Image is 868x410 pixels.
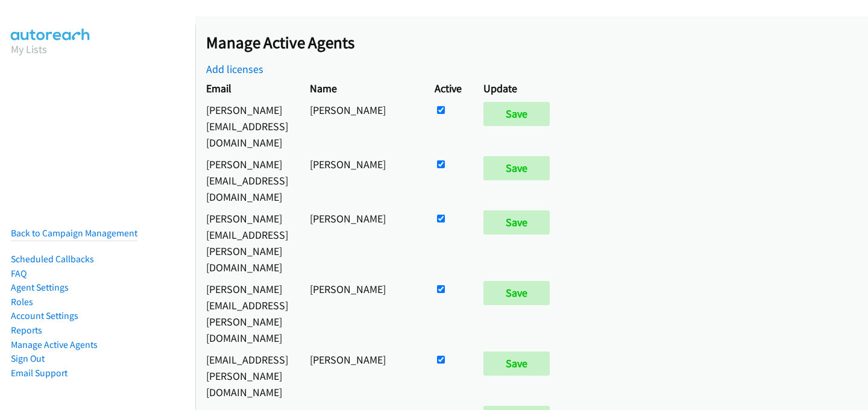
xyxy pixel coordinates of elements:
input: Save [483,102,550,126]
td: [PERSON_NAME][EMAIL_ADDRESS][PERSON_NAME][DOMAIN_NAME] [195,207,299,278]
td: [PERSON_NAME] [299,207,424,278]
td: [PERSON_NAME][EMAIL_ADDRESS][DOMAIN_NAME] [195,153,299,207]
td: [PERSON_NAME] [299,99,424,153]
a: Scheduled Callbacks [11,253,94,265]
td: [PERSON_NAME][EMAIL_ADDRESS][PERSON_NAME][DOMAIN_NAME] [195,278,299,348]
a: My Lists [11,42,47,56]
iframe: Checklist [766,358,859,401]
iframe: Resource Center [834,157,868,253]
td: [PERSON_NAME] [299,278,424,348]
input: Save [483,210,550,235]
th: Email [195,77,299,99]
input: Save [483,156,550,180]
td: [PERSON_NAME] [299,153,424,207]
a: FAQ [11,268,27,279]
a: Account Settings [11,310,78,321]
a: Roles [11,296,33,307]
a: Agent Settings [11,282,69,293]
th: Update [473,77,566,99]
a: Email Support [11,367,68,379]
td: [PERSON_NAME] [299,348,424,403]
input: Save [483,281,550,305]
a: Sign Out [11,353,45,364]
td: [PERSON_NAME][EMAIL_ADDRESS][DOMAIN_NAME] [195,99,299,153]
th: Active [424,77,473,99]
a: Add licenses [206,62,263,76]
a: Reports [11,324,42,336]
th: Name [299,77,424,99]
input: Save [483,352,550,376]
a: Back to Campaign Management [11,227,137,239]
td: [EMAIL_ADDRESS][PERSON_NAME][DOMAIN_NAME] [195,348,299,403]
h2: Manage Active Agents [206,33,868,53]
a: Manage Active Agents [11,339,98,350]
